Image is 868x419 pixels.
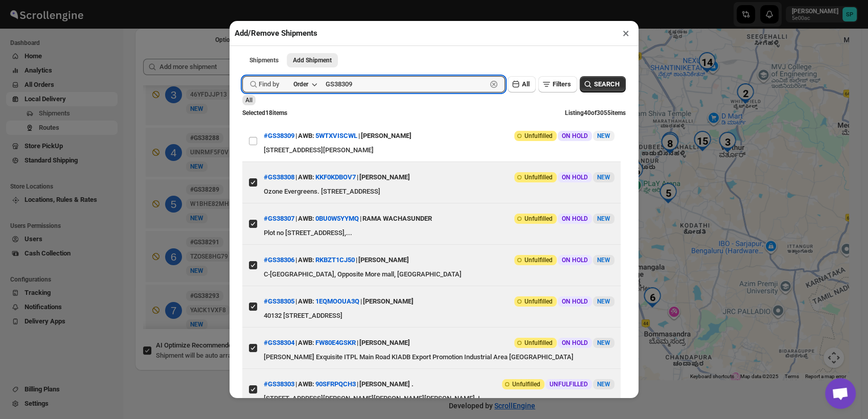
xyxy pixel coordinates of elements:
span: Filters [553,80,571,88]
span: Unfulfilled [524,215,553,223]
div: [PERSON_NAME] [361,127,412,145]
button: × [619,26,633,40]
div: | | [264,168,410,187]
input: Enter value here [326,76,487,92]
div: [PERSON_NAME] [359,168,410,187]
button: #GS38306 [264,256,294,264]
span: Unfulfilled [512,380,540,388]
span: All [522,80,530,88]
span: ON HOLD [562,173,588,181]
button: #GS38307 [264,215,294,222]
span: Unfulfilled [524,297,553,306]
button: 90SFRPQCH3 [315,380,356,388]
span: AWB: [298,131,314,141]
span: Selected 18 items [242,109,287,117]
span: NEW [597,381,610,388]
div: | | [264,209,432,228]
span: All [245,97,253,104]
div: | | [264,292,414,311]
span: ON HOLD [562,132,588,140]
button: Clear [489,79,499,89]
button: SEARCH [580,76,626,92]
button: #GS38309 [264,132,294,139]
div: Ozone Evergreens. [STREET_ADDRESS] [264,187,614,197]
span: NEW [597,174,610,181]
span: UNFULFILLED [550,380,588,388]
span: NEW [597,132,610,139]
div: [STREET_ADDRESS][PERSON_NAME] [264,145,614,155]
button: Filters [538,76,577,92]
span: AWB: [298,379,314,389]
div: | | [264,375,414,393]
span: Unfulfilled [524,173,553,181]
div: Plot no [STREET_ADDRESS],... [264,228,614,238]
span: Shipments [249,56,279,64]
button: 0BU0W5YYMQ [315,215,359,222]
div: [PERSON_NAME] . [359,375,414,393]
div: Selected Shipments [135,51,488,333]
div: [PERSON_NAME] [358,251,409,269]
button: #GS38304 [264,339,294,346]
span: Unfulfilled [524,339,553,347]
div: [STREET_ADDRESS][PERSON_NAME][PERSON_NAME][PERSON_NAME], I... [264,393,614,404]
button: #GS38308 [264,173,294,181]
div: C-[GEOGRAPHIC_DATA], Opposite More mall, [GEOGRAPHIC_DATA] [264,269,614,280]
span: SEARCH [594,79,620,89]
span: AWB: [298,296,314,307]
span: Unfulfilled [524,256,553,264]
span: Unfulfilled [524,132,553,140]
span: ON HOLD [562,297,588,306]
button: 1EQMOOUA3Q [315,297,359,305]
span: AWB: [298,255,314,265]
button: All [508,76,536,92]
span: NEW [597,339,610,346]
button: KKF0KDBOV7 [315,173,356,181]
h2: Add/Remove Shipments [235,28,317,38]
span: NEW [597,257,610,264]
div: | | [264,334,410,352]
div: Open chat [825,378,856,409]
div: RAMA WACHASUNDER [362,209,432,228]
span: NEW [597,298,610,305]
span: ON HOLD [562,215,588,223]
span: ON HOLD [562,256,588,264]
span: AWB: [298,214,314,224]
button: #GS38305 [264,297,294,305]
span: Find by [259,79,279,89]
span: Listing 40 of 3055 items [565,109,626,117]
span: AWB: [298,172,314,182]
button: RKBZT1CJ50 [315,256,355,264]
button: Order [287,77,323,91]
div: [PERSON_NAME] [363,292,414,311]
div: | | [264,127,412,145]
button: 5WTXVISCWL [315,132,357,139]
span: AWB: [298,338,314,348]
div: [PERSON_NAME] [359,334,410,352]
button: #GS38303 [264,380,294,388]
button: FW80E4GSKR [315,339,356,346]
span: NEW [597,215,610,222]
span: Add Shipment [293,56,332,64]
div: 40132 [STREET_ADDRESS] [264,311,614,321]
span: ON HOLD [562,339,588,347]
div: Order [293,80,308,88]
div: [PERSON_NAME] Exquisite ITPL Main Road KIADB Export Promotion Industrial Area [GEOGRAPHIC_DATA] [264,352,614,362]
div: | | [264,251,409,269]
